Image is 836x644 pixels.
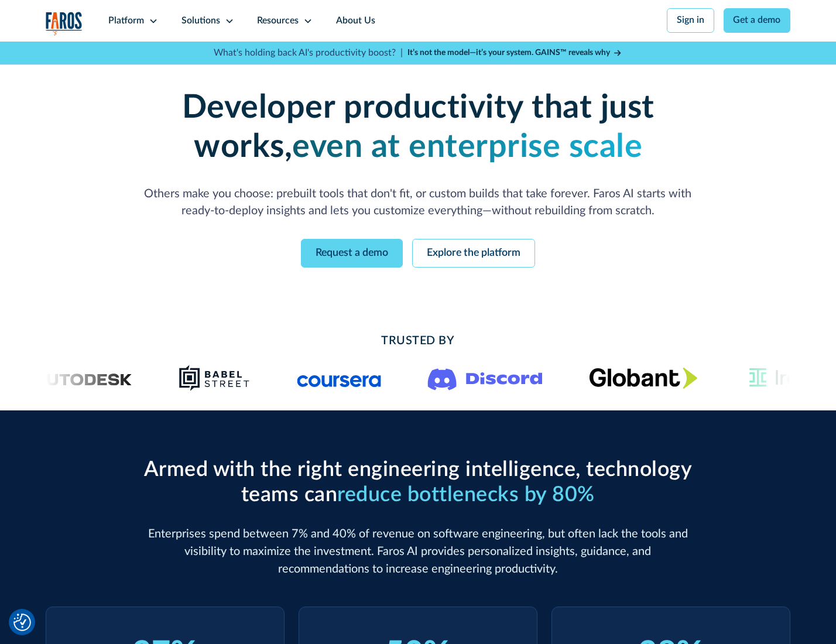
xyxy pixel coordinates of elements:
[214,46,403,60] p: What's holding back AI's productivity boost? |
[108,14,144,28] div: Platform
[179,364,250,392] img: Babel Street logo png
[13,614,31,631] button: Cookie Settings
[139,186,697,221] p: Others make you choose: prebuilt tools that don't fit, or custom builds that take forever. Faros ...
[13,614,31,631] img: Revisit consent button
[407,49,610,57] strong: It’s not the model—it’s your system. GAINS™ reveals why
[589,367,697,389] img: Globant's logo
[427,366,542,390] img: Logo of the communication platform Discord.
[181,14,220,28] div: Solutions
[667,8,714,33] a: Sign in
[139,457,697,508] h2: Armed with the right engineering intelligence, technology teams can
[139,526,697,578] p: Enterprises spend between 7% and 40% of revenue on software engineering, but often lack the tools...
[297,369,381,388] img: Logo of the online learning platform Coursera.
[724,8,791,33] a: Get a demo
[257,14,299,28] div: Resources
[301,239,403,268] a: Request a demo
[46,12,83,36] img: Logo of the analytics and reporting company Faros.
[407,47,623,59] a: It’s not the model—it’s your system. GAINS™ reveals why
[46,12,83,36] a: home
[292,131,642,163] strong: even at enterprise scale
[412,239,535,268] a: Explore the platform
[337,484,595,505] span: reduce bottlenecks by 80%
[182,91,655,163] strong: Developer productivity that just works,
[139,333,697,350] h2: Trusted By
